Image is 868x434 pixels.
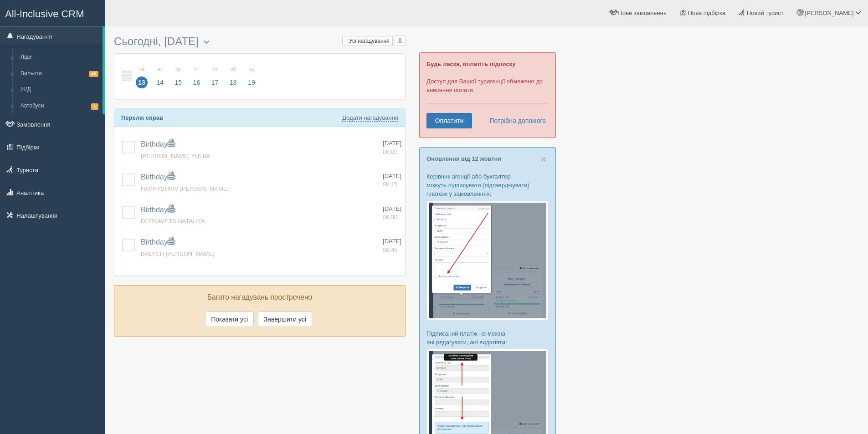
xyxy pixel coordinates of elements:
[246,77,257,88] span: 19
[419,52,556,138] div: Доступ для Вашої турагенції обмежено до внесення оплати
[383,139,401,156] a: [DATE] 06:00
[349,38,390,44] span: Усі нагадування
[121,114,163,121] b: Перелік справ
[141,238,175,246] a: Birthday
[141,206,175,214] a: Birthday
[209,66,221,73] small: пт
[383,238,401,245] span: [DATE]
[383,205,401,212] span: [DATE]
[383,214,398,220] span: 06:30
[5,8,84,20] span: All-Inclusive CRM
[426,200,549,321] img: %D0%BF%D1%96%D0%B4%D1%82%D0%B2%D0%B5%D1%80%D0%B4%D0%B6%D0%B5%D0%BD%D0%BD%D1%8F-%D0%BE%D0%BF%D0%BB...
[483,113,546,128] a: Потрібна допомога
[688,10,726,16] span: Нова підбірка
[188,61,205,92] a: чт 16
[141,153,210,159] a: [PERSON_NAME] YULIIA
[383,140,401,147] span: [DATE]
[154,77,166,88] span: 14
[383,205,401,222] a: [DATE] 06:30
[114,36,406,49] h3: Сьогодні, [DATE]
[151,61,169,92] a: вт 14
[16,82,103,98] a: Ж/Д
[121,292,398,303] p: Багато нагадувань прострочено
[618,10,667,16] span: Нове замовлення
[172,66,184,73] small: ср
[258,311,312,327] button: Завершити усі
[426,172,549,198] p: Керівник агенції або бухгалтер можуть підписувати (підтверджувати) платежі у замовленнях:
[141,218,205,225] a: DERKAVETS NATALIYA
[747,10,784,16] span: Новий турист
[154,66,166,73] small: вт
[133,61,150,92] a: пн 13
[383,148,398,155] span: 06:00
[805,10,853,16] span: [PERSON_NAME]
[16,49,103,66] a: Ліди
[141,140,175,148] a: Birthday
[206,61,224,92] a: пт 17
[141,250,215,257] a: BALYCH [PERSON_NAME]
[383,181,398,188] span: 06:15
[141,185,229,192] a: HAVRYSHKIV [PERSON_NAME]
[16,98,103,114] a: Автобуси1
[541,154,546,164] span: ×
[426,329,549,347] p: Підписаний платіж не можна ані редагувати, ані видаляти:
[136,66,148,73] small: пн
[169,61,187,92] a: ср 15
[227,77,239,88] span: 18
[136,77,148,88] span: 13
[91,103,98,109] span: 1
[89,71,98,77] span: 46
[246,66,257,73] small: нд
[141,173,175,181] a: Birthday
[541,154,546,164] button: Close
[383,172,401,189] a: [DATE] 06:15
[227,66,239,73] small: сб
[426,61,515,67] b: Будь ласка, оплатіть підписку
[0,0,104,26] a: All-Inclusive CRM
[191,66,203,73] small: чт
[383,173,401,179] span: [DATE]
[383,237,401,254] a: [DATE] 06:45
[225,61,242,92] a: сб 18
[191,77,203,88] span: 16
[426,155,501,162] a: Оновлення від 12 жовтня
[205,311,254,327] button: Показати усі
[172,77,184,88] span: 15
[16,66,103,82] a: Вильоти46
[426,113,472,128] a: Оплатити
[243,61,258,92] a: нд 19
[209,77,221,88] span: 17
[383,246,398,253] span: 06:45
[342,114,398,122] a: Додати нагадування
